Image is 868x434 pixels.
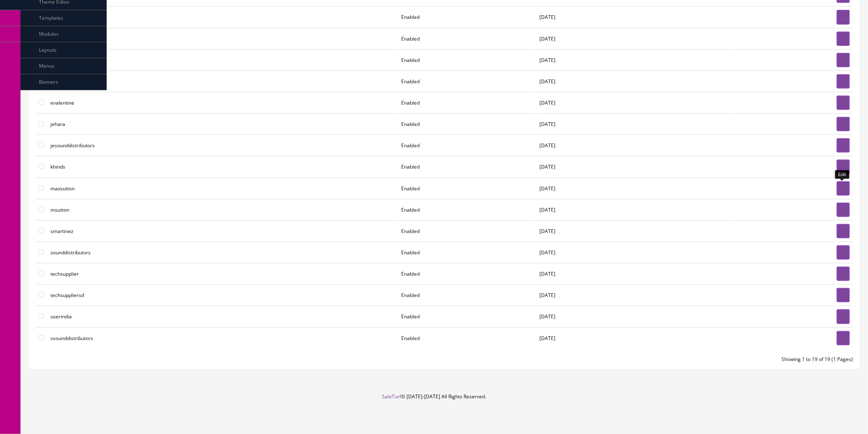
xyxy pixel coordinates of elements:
[21,42,107,58] a: Layouts
[398,242,537,263] td: Enabled
[47,7,398,28] td: creinschmidt
[536,178,731,199] td: [DATE]
[398,71,537,92] td: Enabled
[398,327,537,349] td: Enabled
[536,285,731,306] td: [DATE]
[47,242,398,263] td: sounddistributors
[398,178,537,199] td: Enabled
[21,58,107,74] a: Menus
[21,10,107,26] a: Templates
[47,327,398,349] td: vsounddistributors
[398,28,537,49] td: Enabled
[536,263,731,285] td: [DATE]
[536,28,731,49] td: [DATE]
[47,306,398,327] td: userindia
[398,135,537,156] td: Enabled
[398,7,537,28] td: Enabled
[47,71,398,92] td: embers
[536,327,731,349] td: [DATE]
[536,199,731,220] td: [DATE]
[536,135,731,156] td: [DATE]
[398,285,537,306] td: Enabled
[398,49,537,71] td: Enabled
[398,199,537,220] td: Enabled
[382,393,401,400] a: SaleTurf
[47,28,398,49] td: csounddistributors
[444,356,859,363] div: Showing 1 to 19 of 19 (1 Pages)
[398,263,537,285] td: Enabled
[398,156,537,178] td: Enabled
[536,156,731,178] td: [DATE]
[47,199,398,220] td: msutton
[536,7,731,28] td: [DATE]
[21,26,107,42] a: Modules
[47,114,398,135] td: jehara
[398,92,537,113] td: Enabled
[536,71,731,92] td: [DATE]
[47,156,398,178] td: khinds
[47,178,398,199] td: maxsutton
[47,263,398,285] td: techsupplier
[47,49,398,71] td: DigitalMA
[835,170,850,179] div: Edit
[47,220,398,242] td: smartinez
[536,306,731,327] td: [DATE]
[398,306,537,327] td: Enabled
[47,285,398,306] td: techsuppliersd
[536,114,731,135] td: [DATE]
[536,92,731,113] td: [DATE]
[536,242,731,263] td: [DATE]
[47,135,398,156] td: jesounddistributors
[398,220,537,242] td: Enabled
[536,220,731,242] td: [DATE]
[398,114,537,135] td: Enabled
[21,74,107,90] a: Banners
[536,49,731,71] td: [DATE]
[47,92,398,113] td: evalentine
